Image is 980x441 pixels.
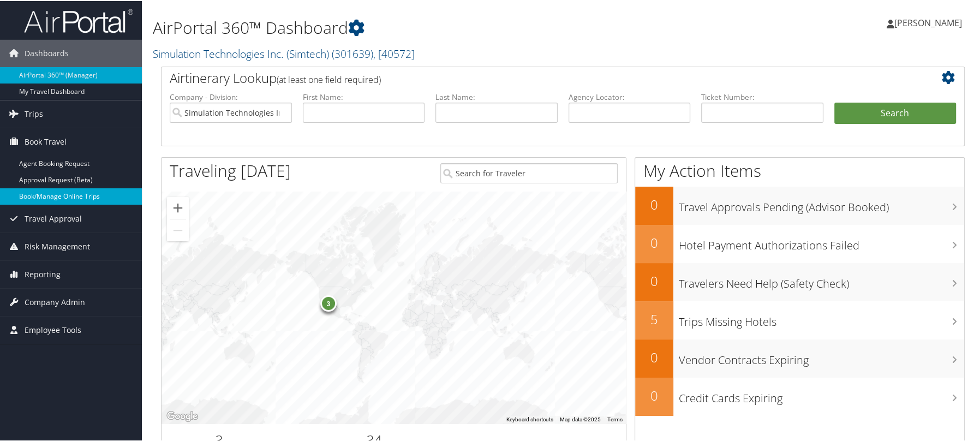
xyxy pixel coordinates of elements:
a: 0Credit Cards Expiring [635,377,964,415]
span: (at least one field required) [277,73,381,85]
label: Ticket Number: [701,91,823,102]
span: Travel Approval [25,204,82,231]
span: Trips [25,99,43,127]
h1: Traveling [DATE] [170,158,291,181]
a: Terms (opens in new tab) [607,415,623,421]
button: Keyboard shortcuts [506,415,553,422]
h2: Airtinerary Lookup [170,68,889,86]
h3: Credit Cards Expiring [679,384,964,405]
span: Dashboards [25,39,69,66]
a: 0Travelers Need Help (Safety Check) [635,262,964,300]
button: Search [834,102,957,123]
span: , [ 40572 ] [373,45,415,60]
label: Agency Locator: [569,91,691,102]
label: Last Name: [435,91,558,102]
a: Open this area in Google Maps (opens a new window) [164,408,200,422]
h3: Travelers Need Help (Safety Check) [679,270,964,290]
h1: My Action Items [635,158,964,181]
a: 0Hotel Payment Authorizations Failed [635,224,964,262]
h3: Travel Approvals Pending (Advisor Booked) [679,193,964,214]
img: airportal-logo.png [24,7,133,33]
input: Search for Traveler [440,162,618,182]
a: 0Travel Approvals Pending (Advisor Booked) [635,186,964,224]
h3: Hotel Payment Authorizations Failed [679,231,964,252]
button: Zoom in [167,196,189,218]
h2: 0 [635,233,673,251]
div: 3 [320,294,337,310]
h2: 0 [635,271,673,289]
img: Google [164,408,200,422]
h2: 5 [635,309,673,327]
a: [PERSON_NAME] [887,5,973,38]
span: [PERSON_NAME] [894,16,962,28]
span: Book Travel [25,127,67,154]
h1: AirPortal 360™ Dashboard [153,15,700,38]
button: Zoom out [167,218,189,240]
span: Map data ©2025 [560,415,601,421]
label: Company - Division: [170,91,292,102]
h2: 0 [635,385,673,404]
a: Simulation Technologies Inc. (Simtech) [153,45,415,60]
span: Employee Tools [25,315,81,343]
h2: 0 [635,194,673,213]
span: Company Admin [25,288,85,315]
h2: 0 [635,347,673,366]
a: 0Vendor Contracts Expiring [635,338,964,377]
label: First Name: [303,91,425,102]
a: 5Trips Missing Hotels [635,300,964,338]
span: ( 301639 ) [332,45,373,60]
h3: Trips Missing Hotels [679,308,964,329]
span: Reporting [25,260,61,287]
h3: Vendor Contracts Expiring [679,346,964,367]
span: Risk Management [25,232,90,259]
